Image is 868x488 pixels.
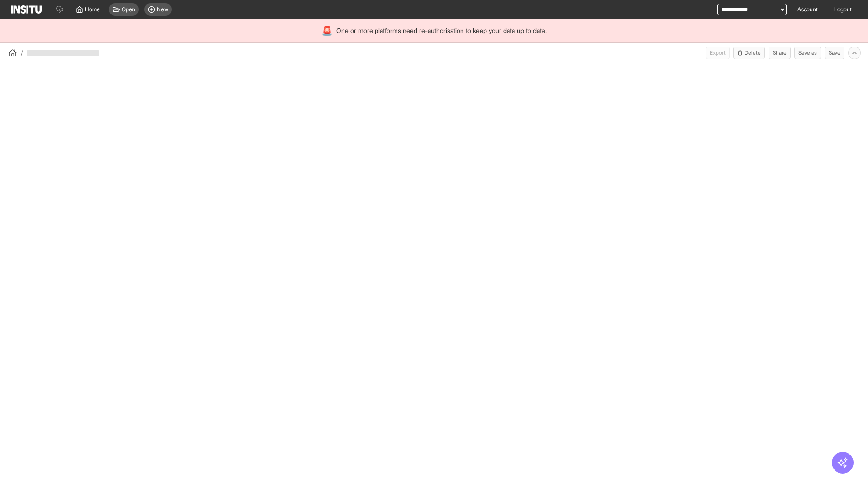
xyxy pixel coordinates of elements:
[21,48,23,57] span: /
[11,5,42,14] img: Logo
[706,47,730,59] span: Can currently only export from Insights reports.
[122,6,135,13] span: Open
[321,24,333,37] div: 🚨
[336,26,547,35] span: One or more platforms need re-authorisation to keep your data up to date.
[733,47,765,59] button: Delete
[706,47,730,59] button: Export
[825,47,844,59] button: Save
[157,6,168,13] span: New
[85,6,100,13] span: Home
[7,47,23,58] button: /
[769,47,791,59] button: Share
[794,47,821,59] button: Save as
